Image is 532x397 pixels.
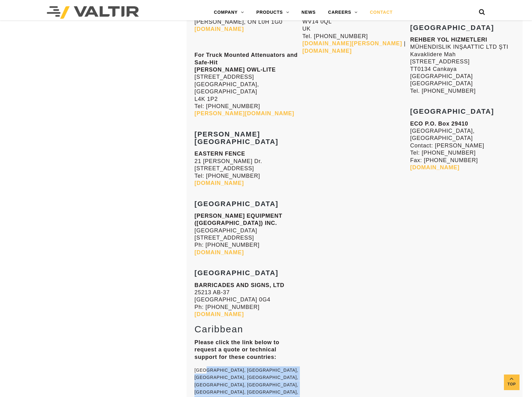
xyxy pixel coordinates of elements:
a: [DOMAIN_NAME] [194,311,244,317]
p: [GEOGRAPHIC_DATA] [STREET_ADDRESS] Ph: [PHONE_NUMBER] [194,212,299,256]
a: [PERSON_NAME][DOMAIN_NAME] [194,110,294,117]
p: 21 [PERSON_NAME] Dr. [STREET_ADDRESS] Tel: [PHONE_NUMBER] [194,150,299,187]
a: [DOMAIN_NAME] [302,48,352,54]
a: [DOMAIN_NAME] [194,26,244,32]
img: Valtir [47,6,139,19]
a: CAREERS [322,6,364,19]
strong: [GEOGRAPHIC_DATA] [194,269,278,277]
a: [DOMAIN_NAME] [194,180,244,186]
a: Top [504,375,520,390]
strong: BARRICADES AND SIGNS, LTD [194,282,284,288]
a: [DOMAIN_NAME] [194,249,244,256]
strong: [PERSON_NAME] EQUIPMENT ([GEOGRAPHIC_DATA]) INC. [194,213,282,226]
strong: [GEOGRAPHIC_DATA] [410,107,494,115]
strong: For Truck Mounted Attenuators and Safe-Hit [194,52,298,65]
a: [DOMAIN_NAME] [410,164,459,171]
h2: Caribbean [194,324,299,334]
a: CONTACT [364,6,399,19]
strong: [PERSON_NAME][GEOGRAPHIC_DATA] [194,130,278,146]
a: COMPANY [208,6,250,19]
a: PRODUCTS [250,6,295,19]
strong: REHBER YOL HIZMETLERI [410,37,487,43]
strong: [GEOGRAPHIC_DATA] [194,200,278,208]
span: Top [504,381,520,388]
strong: ECO P.O. Box 29410 [410,121,468,127]
strong: [PERSON_NAME] OWL-LITE [194,67,276,73]
p: [STREET_ADDRESS] [GEOGRAPHIC_DATA], [GEOGRAPHIC_DATA] L4K 1P2 Tel: [PHONE_NUMBER] [194,52,299,117]
strong: Please click the link below to request a quote or technical support for these countries: [194,339,279,360]
strong: [GEOGRAPHIC_DATA] [410,24,494,32]
p: MÜHENDISLIK INŞAATTIC LTD ŞTI Kavaklidere Mah [STREET_ADDRESS] TT0134 Cankaya [GEOGRAPHIC_DATA] [... [410,36,515,95]
a: NEWS [295,6,322,19]
p: 25213 AB-37 [GEOGRAPHIC_DATA] 0G4 Ph: [PHONE_NUMBER] [194,282,299,318]
a: [DOMAIN_NAME][PERSON_NAME] [302,40,402,47]
p: [GEOGRAPHIC_DATA], [GEOGRAPHIC_DATA] Contact: [PERSON_NAME] Tel: [PHONE_NUMBER] Fax: [PHONE_NUMBER] [410,120,515,171]
strong: EASTERN FENCE [194,151,245,157]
